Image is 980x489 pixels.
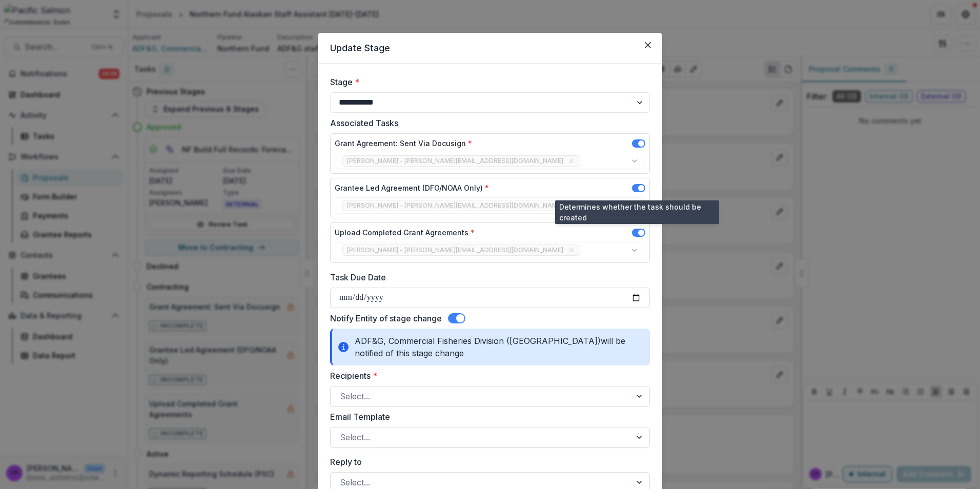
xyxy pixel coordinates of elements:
[330,329,650,365] div: ADF&G, Commercial Fisheries Division ([GEOGRAPHIC_DATA]) will be notified of this stage change
[640,37,656,53] button: Close
[330,271,644,283] label: Task Due Date
[318,33,662,64] header: Update Stage
[335,138,472,149] label: Grant Agreement: Sent Via Docusign
[330,117,644,129] label: Associated Tasks
[335,227,475,238] label: Upload Completed Grant Agreements
[330,456,644,468] label: Reply to
[335,182,489,193] label: Grantee Led Agreement (DFO/NOAA Only)
[330,411,644,423] label: Email Template
[330,370,644,382] label: Recipients
[330,76,644,88] label: Stage
[330,312,442,324] label: Notify Entity of stage change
